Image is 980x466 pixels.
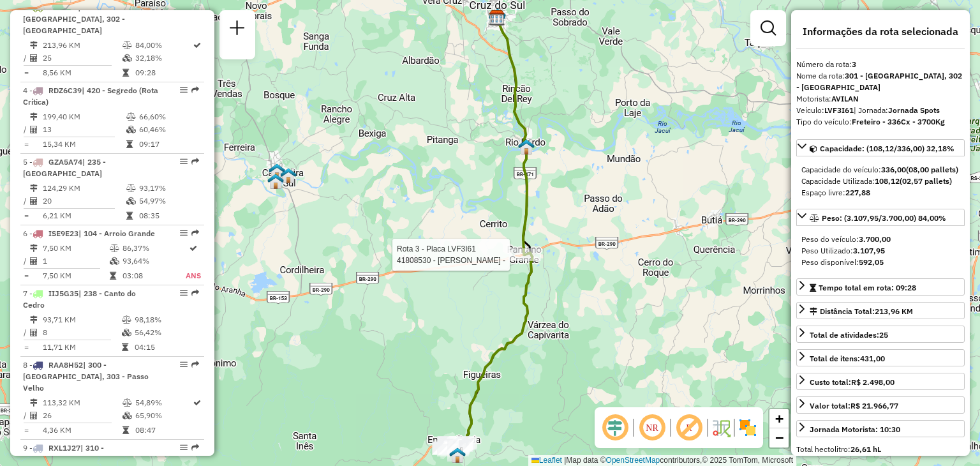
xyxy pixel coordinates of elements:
[23,157,106,178] span: 5 -
[126,113,136,121] i: % de utilização do peso
[180,289,188,297] em: Opções
[810,306,913,317] div: Distância Total:
[122,426,129,434] i: Tempo total em rota
[30,54,38,62] i: Total de Atividades
[48,289,78,298] span: IIJ5G35
[110,272,116,280] i: Tempo total em rota
[42,255,109,267] td: 1
[755,15,781,41] a: Exibir filtros
[23,195,29,207] td: /
[796,209,965,226] a: Peso: (3.107,95/3.700,00) 84,00%
[852,59,856,69] strong: 3
[110,257,119,265] i: % de utilização da cubagem
[191,86,199,94] em: Rota exportada
[449,447,466,463] img: Encruzilhada do Sul
[280,167,297,184] img: FAD Santa Cruz do Sul- Cachoeira
[801,176,960,187] div: Capacidade Utilizada:
[23,86,158,107] span: | 420 - Segredo (Rota Crítica)
[135,424,192,437] td: 08:47
[42,123,126,136] td: 13
[796,349,965,366] a: Total de itens:431,00
[180,444,188,451] em: Opções
[135,66,192,79] td: 09:28
[42,269,109,282] td: 7,50 KM
[23,289,136,310] span: | 238 - Canto do Cedro
[810,377,895,388] div: Custo total:
[48,86,82,95] span: RDZ6C39
[180,158,188,165] em: Opções
[134,341,198,354] td: 04:15
[769,428,789,447] a: Zoom out
[42,341,121,354] td: 11,71 KM
[122,242,185,255] td: 86,37%
[600,412,630,443] span: Ocultar deslocamento
[191,444,199,451] em: Rota exportada
[185,269,202,282] td: ANS
[126,184,136,192] i: % de utilização do peso
[126,140,133,148] i: Tempo total em rota
[30,126,38,133] i: Total de Atividades
[122,269,185,282] td: 03:08
[801,164,960,176] div: Capacidade do veículo:
[225,15,250,44] a: Nova sessão e pesquisa
[564,456,566,465] span: |
[138,110,199,123] td: 66,60%
[801,257,960,268] div: Peso disponível:
[267,173,284,190] img: Cachoeira do Sul
[122,255,185,267] td: 93,64%
[42,313,121,326] td: 93,71 KM
[23,360,149,393] span: 8 -
[888,105,940,115] strong: Jornada Spots
[180,361,188,368] em: Opções
[810,330,888,340] span: Total de atividades:
[126,126,136,133] i: % de utilização da cubagem
[110,244,119,252] i: % de utilização do peso
[23,229,155,238] span: 6 -
[126,197,136,205] i: % de utilização da cubagem
[796,59,965,70] div: Número da rota:
[637,412,667,443] span: Ocultar NR
[881,165,906,174] strong: 336,00
[122,316,131,324] i: % de utilização do peso
[30,184,38,192] i: Distância Total
[796,326,965,343] a: Total de atividades:25
[810,400,898,412] div: Valor total:
[831,94,859,103] strong: AVILAN
[138,195,199,207] td: 54,97%
[48,443,80,453] span: RXL1J27
[796,71,962,92] strong: 301 - [GEOGRAPHIC_DATA], 302 - [GEOGRAPHIC_DATA]
[23,269,29,282] td: =
[850,401,898,410] strong: R$ 21.966,77
[122,412,132,419] i: % de utilização da cubagem
[134,313,198,326] td: 98,18%
[42,326,121,339] td: 8
[796,420,965,437] a: Jornada Motorista: 10:30
[859,234,891,244] strong: 3.700,00
[796,159,965,204] div: Capacidade: (108,12/336,00) 32,18%
[191,289,199,297] em: Rota exportada
[180,86,188,94] em: Opções
[810,424,900,435] div: Jornada Motorista: 10:30
[193,41,201,49] i: Rota otimizada
[30,113,38,121] i: Distância Total
[531,456,562,465] a: Leaflet
[135,52,192,64] td: 32,18%
[30,257,38,265] i: Total de Atividades
[135,409,192,422] td: 65,90%
[810,353,885,365] div: Total de itens:
[23,424,29,437] td: =
[775,430,783,446] span: −
[23,3,125,35] span: 3 -
[23,255,29,267] td: /
[775,410,783,426] span: +
[796,444,965,455] div: Total hectolitro:
[906,165,958,174] strong: (08,00 pallets)
[138,123,199,136] td: 60,46%
[796,373,965,390] a: Custo total:R$ 2.498,00
[42,66,122,79] td: 8,56 KM
[853,246,885,255] strong: 3.107,95
[796,278,965,296] a: Tempo total em rota: 09:28
[48,360,83,370] span: RAA8H52
[138,138,199,151] td: 09:17
[796,70,965,93] div: Nome da rota:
